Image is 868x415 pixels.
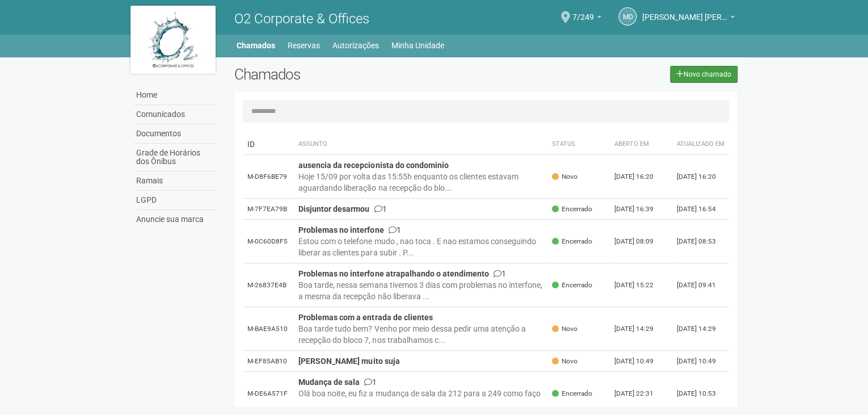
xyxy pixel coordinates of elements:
td: [DATE] 08:09 [610,220,672,263]
div: Boa tarde, nessa semana tivemos 3 dias com problemas no interfone, a mesma da recepção não libera... [298,279,543,302]
td: [DATE] 14:29 [672,307,729,351]
td: M-0C60D8F5 [243,220,294,263]
td: [DATE] 14:29 [610,307,672,351]
span: Monica da Graça Pinto Moura [642,2,727,22]
a: Chamados [237,37,275,53]
img: logo.jpg [130,6,216,74]
span: 7/249 [572,2,594,22]
td: [DATE] 16:54 [672,199,729,220]
span: Encerrado [552,237,592,246]
span: Novo [552,172,578,182]
td: ID [243,134,294,155]
span: 1 [374,204,386,213]
strong: Problemas com a entrada de clientes [298,313,432,322]
a: Minha Unidade [391,37,444,53]
th: Assunto [294,134,547,155]
strong: Problemas no interfone atrapalhando o atendimento [298,269,488,278]
a: Comunicados [133,105,217,124]
a: Md [618,7,637,26]
strong: Mudança de sala [298,378,360,387]
th: Status [547,134,610,155]
td: [DATE] 15:22 [610,263,672,307]
td: [DATE] 10:49 [610,351,672,372]
div: Boa tarde tudo bem? Venho por meio dessa pedir uma atenção a recepção do bloco 7, nos trabalhamos... [298,323,543,346]
strong: [PERSON_NAME] muito suja [298,357,399,366]
td: M-26837E4B [243,263,294,307]
td: [DATE] 09:41 [672,263,729,307]
th: Atualizado em [672,134,729,155]
td: M-D8F6BE79 [243,155,294,199]
a: Reservas [288,37,320,53]
a: 7/249 [572,14,601,23]
span: Encerrado [552,389,592,399]
a: [PERSON_NAME] [PERSON_NAME] [PERSON_NAME] [642,14,735,23]
h2: Chamados [234,66,434,83]
td: [DATE] 10:49 [672,351,729,372]
span: Novo [552,324,578,334]
th: Aberto em [610,134,672,155]
a: LGPD [133,191,217,210]
td: [DATE] 16:20 [672,155,729,199]
strong: Problemas no interfone [298,225,384,234]
div: Estou com o telefone mudo , nao toca . E nao estamos conseguindo liberar as clientes para subir .... [298,236,543,258]
span: Novo [552,357,578,366]
td: [DATE] 16:39 [610,199,672,220]
a: Grade de Horários dos Ônibus [133,144,217,171]
a: Novo chamado [670,66,738,83]
div: Hoje 15/09 por volta das 15:55h enquanto os clientes estavam aguardando liberação na recepção do ... [298,171,543,194]
td: M-EF85AB10 [243,351,294,372]
strong: ausencia da recepcionista do condominio [298,161,448,170]
div: Olá boa noite, eu fiz a mudança de sala da 212 para a 249 como faço para mudar o número da sala n... [298,388,543,410]
a: Anuncie sua marca [133,210,217,229]
td: M-7F7EA79B [243,199,294,220]
span: 1 [388,225,401,234]
span: 1 [493,269,505,278]
td: [DATE] 16:20 [610,155,672,199]
a: Documentos [133,124,217,144]
span: 1 [364,378,377,387]
span: Encerrado [552,280,592,290]
a: Ramais [133,171,217,191]
span: Encerrado [552,204,592,214]
strong: Disjuntor desarmou [298,204,369,213]
span: O2 Corporate & Offices [234,11,369,27]
td: M-BAE9A510 [243,307,294,351]
a: Autorizações [332,37,379,53]
a: Home [133,86,217,105]
td: [DATE] 08:53 [672,220,729,263]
